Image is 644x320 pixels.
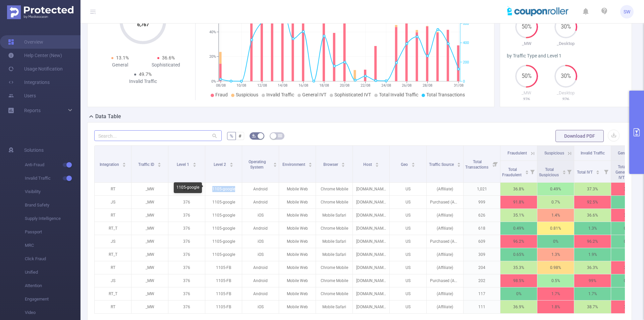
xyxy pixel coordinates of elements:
span: Sophisticated IVT [334,92,371,97]
p: 1105-google [205,248,242,261]
span: MRC [25,239,80,252]
tspan: 26/08 [402,83,412,88]
i: icon: caret-up [341,162,345,164]
p: Mobile Web [279,196,316,209]
p: 0.98% [537,261,574,274]
button: Download PDF [555,130,604,142]
span: Unified [25,266,80,279]
span: General IVT [618,151,638,155]
p: 98.5% [500,274,537,287]
p: 0.81% [537,222,574,235]
p: JS [95,196,131,209]
i: icon: caret-up [122,162,126,164]
div: Sort [457,162,461,166]
span: % [230,133,233,139]
i: icon: caret-down [309,164,312,166]
i: icon: caret-down [273,164,277,166]
p: RT [95,261,131,274]
p: (Affiliate) [427,183,463,195]
span: SW [624,5,630,18]
p: Mobile Safari [316,235,353,248]
span: 50% [515,24,538,30]
span: 30% [554,24,577,30]
tspan: 400 [463,41,469,45]
a: Reports [24,104,41,117]
p: 1105-FB [205,301,242,313]
p: RT_T [95,287,131,300]
p: RT_T [95,222,131,235]
i: icon: caret-up [273,162,277,164]
span: Traffic ID [138,162,155,167]
p: _MW [131,274,168,287]
p: 1.3% [574,222,611,235]
div: Sort [596,169,600,173]
tspan: 14/08 [278,83,287,88]
p: 376 [168,196,205,209]
i: icon: caret-up [193,162,196,164]
p: Mobile Web [279,183,316,195]
span: Solutions [24,143,44,157]
span: Suspicious [236,92,258,97]
tspan: 16/08 [299,83,308,88]
p: 37.3% [574,183,611,195]
p: 1105-FB [205,274,242,287]
p: (Affiliate) [427,287,463,300]
p: 1105-FB [205,287,242,300]
p: 36.9% [500,301,537,313]
div: Sophisticated [143,61,189,68]
i: icon: caret-up [596,169,600,171]
span: Supply Intelligence [25,212,80,225]
p: 0.49% [537,183,574,195]
i: icon: caret-up [309,162,312,164]
i: icon: caret-down [411,164,415,166]
a: Usage Notification [8,62,63,76]
span: Total Invalid Traffic [379,92,418,97]
p: 376 [507,96,546,103]
span: Geo [401,162,409,167]
p: Android [242,261,279,274]
p: 376 [168,183,205,195]
p: (Affiliate) [427,222,463,235]
p: 609 [464,235,500,248]
span: Traffic Source [429,162,455,167]
tspan: 10/08 [236,83,246,88]
div: General [97,61,143,68]
p: [DOMAIN_NAME] [353,235,389,248]
p: US [390,235,426,248]
p: 618 [464,222,500,235]
div: Sort [375,162,379,166]
p: _MW [131,222,168,235]
i: icon: caret-up [525,169,529,171]
p: US [390,287,426,300]
span: 13.1% [116,55,129,60]
p: Mobile Web [279,222,316,235]
a: Integrations [8,76,50,89]
p: 1105-FB [205,261,242,274]
p: 35.3% [500,261,537,274]
div: Sort [273,162,277,166]
p: Mobile Web [279,287,316,300]
a: Users [8,89,36,102]
p: 376 [168,209,205,222]
p: 376 [168,261,205,274]
tspan: 28/08 [423,83,432,88]
span: Passport [25,225,80,239]
p: 376 [168,301,205,313]
p: _MW [131,301,168,313]
i: icon: table [278,134,282,138]
p: _Desktop [546,90,585,96]
div: Sort [229,162,233,166]
p: _MW [131,287,168,300]
span: Invalid Traffic [266,92,294,97]
div: 1105-google [174,182,202,193]
p: Mobile Web [279,235,316,248]
p: 376 [168,222,205,235]
p: 0% [537,235,574,248]
span: Video [25,306,80,319]
p: Mobile Safari [316,248,353,261]
span: Total General IVT [615,165,629,180]
p: Purchased (Affiliate) [427,235,463,248]
p: 999 [464,196,500,209]
p: Chrome Mobile [316,274,353,287]
span: Fraud [215,92,228,97]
